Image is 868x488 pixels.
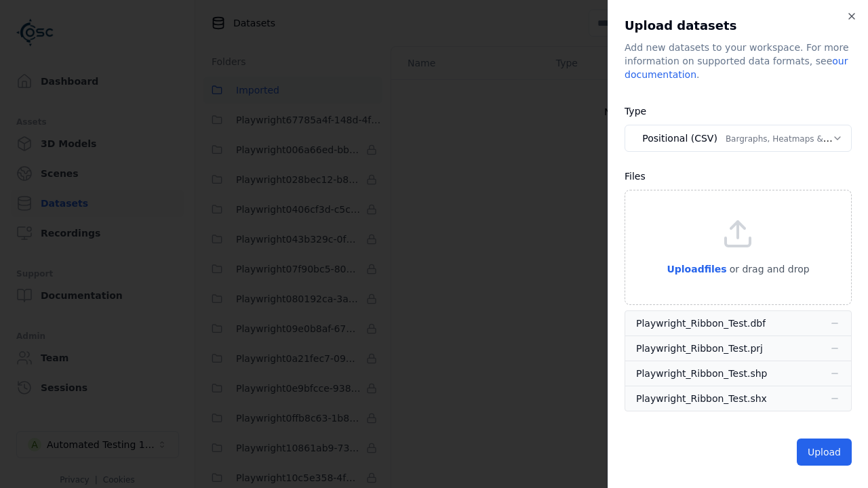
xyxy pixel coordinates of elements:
[727,261,810,277] p: or drag and drop
[625,106,646,117] label: Type
[625,171,646,182] label: Files
[625,16,852,35] h2: Upload datasets
[667,264,726,274] span: Upload files
[636,392,767,405] div: Playwright_Ribbon_Test.shx
[636,342,763,355] div: Playwright_Ribbon_Test.prj
[625,41,852,81] div: Add new datasets to your workspace. For more information on supported data formats, see .
[636,317,766,330] div: Playwright_Ribbon_Test.dbf
[636,367,767,380] div: Playwright_Ribbon_Test.shp
[797,439,852,466] button: Upload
